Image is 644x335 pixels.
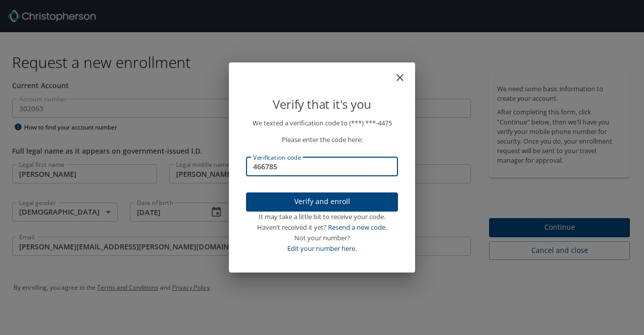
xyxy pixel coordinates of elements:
[328,223,387,232] a: Resend a new code.
[246,135,398,145] p: Please enter the code here:
[246,222,398,233] div: Haven’t received it yet?
[246,212,398,222] div: It may take a little bit to receive your code.
[246,233,398,243] div: Not your number?
[246,118,398,128] p: We texted a verification code to (***) ***- 4475
[399,66,411,79] button: close
[254,195,390,208] span: Verify and enroll
[246,192,398,212] button: Verify and enroll
[246,95,398,114] p: Verify that it's you
[287,244,357,253] a: Edit your number here.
